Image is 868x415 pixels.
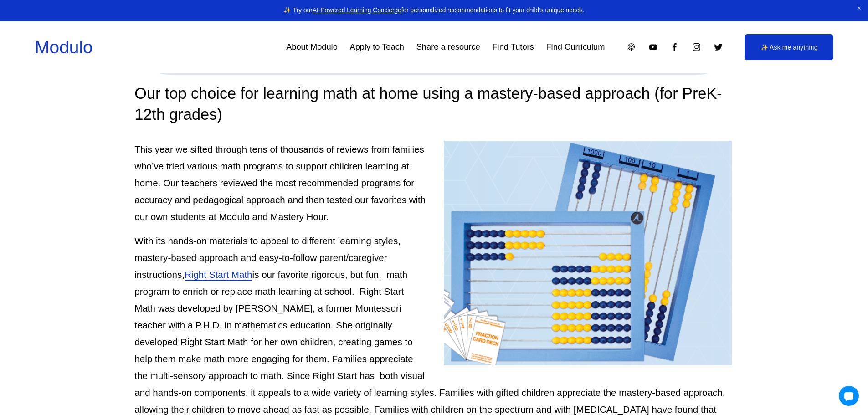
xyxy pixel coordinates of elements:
[286,39,338,56] a: About Modulo
[714,42,723,52] a: Twitter
[35,37,92,57] a: Modulo
[134,83,733,125] h3: Our top choice for learning math at home using a mastery-based approach (for PreK-12th grades)
[313,7,401,14] a: AI-Powered Learning Concierge
[627,42,636,52] a: Apple Podcasts
[745,34,833,60] a: ✨ Ask me anything
[350,39,404,56] a: Apply to Teach
[546,39,605,56] a: Find Curriculum
[670,42,679,52] a: Facebook
[692,42,701,52] a: Instagram
[648,42,658,52] a: YouTube
[185,269,252,280] a: Right Start Math
[416,39,480,56] a: Share a resource
[134,141,733,225] p: This year we sifted through tens of thousands of reviews from families who’ve tried various math ...
[492,39,534,56] a: Find Tutors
